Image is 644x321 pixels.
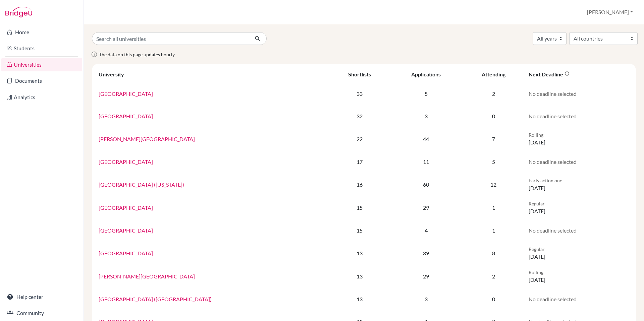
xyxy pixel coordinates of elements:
a: [PERSON_NAME][GEOGRAPHIC_DATA] [99,136,195,142]
td: 22 [330,127,390,150]
td: 29 [390,196,463,219]
td: 13 [330,242,390,265]
td: 5 [390,82,463,105]
a: Students [1,42,82,55]
p: Rolling [529,269,629,276]
a: [GEOGRAPHIC_DATA] [99,227,153,234]
td: 2 [463,82,524,105]
a: [PERSON_NAME][GEOGRAPHIC_DATA] [99,273,195,279]
a: Help center [1,290,82,304]
td: 4 [390,219,463,242]
td: 2 [463,265,524,288]
td: 0 [463,105,524,127]
td: 15 [330,219,390,242]
div: Next deadline [529,71,570,77]
span: No deadline selected [529,296,577,302]
a: [GEOGRAPHIC_DATA] [99,204,153,211]
td: 29 [390,265,463,288]
a: Home [1,25,82,39]
a: [GEOGRAPHIC_DATA] ([GEOGRAPHIC_DATA]) [99,296,212,302]
td: [DATE] [525,265,633,288]
td: [DATE] [525,173,633,196]
td: 16 [330,173,390,196]
p: Rolling [529,131,629,138]
td: 15 [330,196,390,219]
a: [GEOGRAPHIC_DATA] [99,90,153,97]
a: [GEOGRAPHIC_DATA] [99,113,153,119]
td: 1 [463,219,524,242]
a: [GEOGRAPHIC_DATA] [99,158,153,165]
span: No deadline selected [529,90,577,97]
td: 13 [330,265,390,288]
div: Shortlists [348,71,371,77]
td: 0 [463,288,524,310]
td: 32 [330,105,390,127]
td: 33 [330,82,390,105]
td: 44 [390,127,463,150]
td: [DATE] [525,127,633,150]
td: 3 [390,105,463,127]
button: [PERSON_NAME] [584,6,636,18]
td: [DATE] [525,242,633,265]
a: [GEOGRAPHIC_DATA] [99,250,153,256]
td: 39 [390,242,463,265]
td: 1 [463,196,524,219]
a: Analytics [1,90,82,104]
p: Early action one [529,177,629,184]
td: 5 [463,150,524,173]
span: No deadline selected [529,113,577,119]
a: Universities [1,58,82,71]
p: Regular [529,200,629,207]
p: Regular [529,246,629,253]
td: [DATE] [525,196,633,219]
span: No deadline selected [529,227,577,234]
td: 3 [390,288,463,310]
td: 17 [330,150,390,173]
td: 8 [463,242,524,265]
td: 7 [463,127,524,150]
input: Search all universities [92,32,249,45]
td: 11 [390,150,463,173]
td: 12 [463,173,524,196]
div: Applications [411,71,441,77]
div: Attending [482,71,505,77]
span: No deadline selected [529,158,577,165]
th: University [95,66,330,82]
td: 60 [390,173,463,196]
a: Community [1,306,82,320]
td: 13 [330,288,390,310]
a: Documents [1,74,82,87]
span: The data on this page updates hourly. [99,52,175,57]
img: Bridge-U [5,7,32,17]
a: [GEOGRAPHIC_DATA] ([US_STATE]) [99,181,184,188]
